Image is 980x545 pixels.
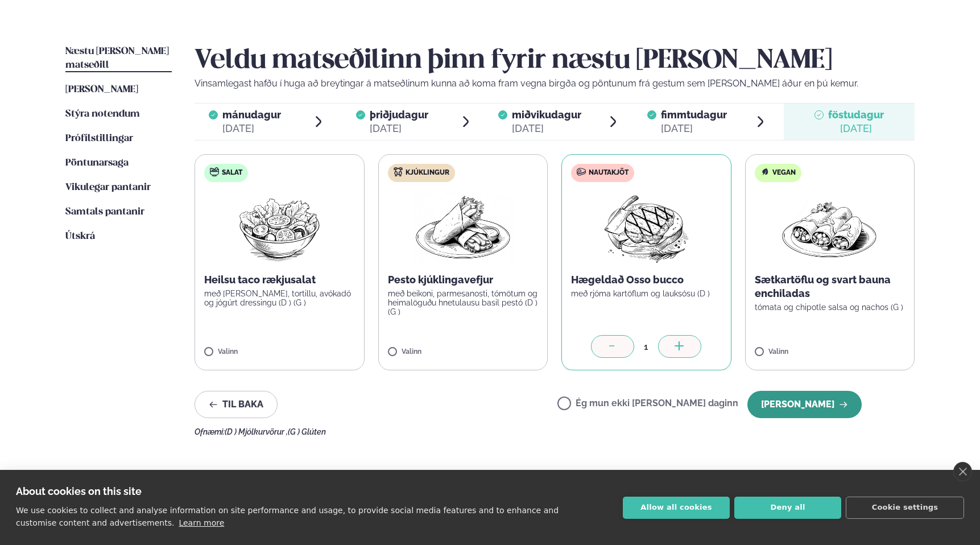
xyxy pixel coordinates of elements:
[734,497,841,519] button: Deny all
[370,109,428,121] span: þriðjudagur
[210,167,219,176] img: salad.svg
[828,122,884,135] div: [DATE]
[577,167,586,176] img: beef.svg
[596,191,697,264] img: Beef-Meat.png
[204,289,355,307] p: með [PERSON_NAME], tortillu, avókadó og jógúrt dressingu (D ) (G )
[760,167,770,176] img: Vegan.svg
[65,232,95,241] span: Útskrá
[846,497,964,519] button: Cookie settings
[571,289,722,298] p: með rjóma kartöflum og lauksósu (D )
[772,168,796,177] span: Vegan
[65,45,172,72] a: Næstu [PERSON_NAME] matseðill
[65,109,140,119] span: Stýra notendum
[394,167,403,176] img: chicken.svg
[589,168,628,177] span: Nautakjöt
[65,181,151,195] a: Vikulegar pantanir
[195,427,915,436] div: Ofnæmi:
[661,122,727,135] div: [DATE]
[195,45,915,77] h2: Veldu matseðilinn þinn fyrir næstu [PERSON_NAME]
[204,273,355,287] p: Heilsu taco rækjusalat
[222,122,281,135] div: [DATE]
[65,205,144,219] a: Samtals pantanir
[65,230,95,243] a: Útskrá
[828,109,884,121] span: föstudagur
[370,122,428,135] div: [DATE]
[661,109,727,121] span: fimmtudagur
[953,462,972,481] a: close
[388,289,539,316] p: með beikoni, parmesanosti, tómötum og heimalöguðu hnetulausu basil pestó (D ) (G )
[65,134,133,143] span: Prófílstillingar
[747,391,862,418] button: [PERSON_NAME]
[195,77,915,90] p: Vinsamlegast hafðu í huga að breytingar á matseðlinum kunna að koma fram vegna birgða og pöntunum...
[406,168,449,177] span: Kjúklingur
[65,47,169,70] span: Næstu [PERSON_NAME] matseðill
[65,85,138,94] span: [PERSON_NAME]
[512,122,581,135] div: [DATE]
[65,183,151,192] span: Vikulegar pantanir
[16,506,559,527] p: We use cookies to collect and analyse information on site performance and usage, to provide socia...
[222,168,242,177] span: Salat
[413,191,513,264] img: Wraps.png
[65,207,144,217] span: Samtals pantanir
[288,427,326,436] span: (G ) Glúten
[229,191,330,264] img: Salad.png
[512,109,581,121] span: miðvikudagur
[16,485,142,497] strong: About cookies on this site
[225,427,288,436] span: (D ) Mjólkurvörur ,
[755,303,905,312] p: tómata og chipotle salsa og nachos (G )
[195,391,278,418] button: Til baka
[65,83,138,97] a: [PERSON_NAME]
[780,191,880,264] img: Enchilada.png
[388,273,539,287] p: Pesto kjúklingavefjur
[634,340,658,353] div: 1
[179,518,224,527] a: Learn more
[65,108,140,121] a: Stýra notendum
[222,109,281,121] span: mánudagur
[755,273,905,300] p: Sætkartöflu og svart bauna enchiladas
[65,158,129,168] span: Pöntunarsaga
[623,497,730,519] button: Allow all cookies
[65,132,133,146] a: Prófílstillingar
[65,156,129,170] a: Pöntunarsaga
[571,273,722,287] p: Hægeldað Osso bucco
